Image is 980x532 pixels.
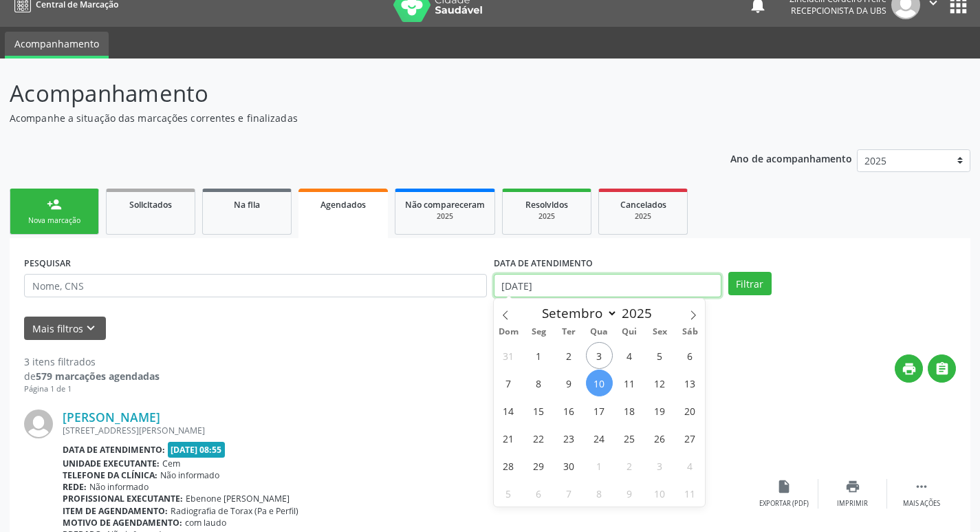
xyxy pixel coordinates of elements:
div: person_add [47,197,62,212]
div: 3 itens filtrados [24,354,160,369]
span: Outubro 7, 2025 [556,480,582,507]
span: Setembro 19, 2025 [646,397,673,424]
span: Dom [494,328,524,337]
i: print [902,361,917,376]
span: Ebenone [PERSON_NAME] [186,493,290,504]
b: Rede: [63,481,87,493]
span: Setembro 22, 2025 [525,425,552,451]
button: print [895,354,923,383]
span: Setembro 17, 2025 [586,397,613,424]
span: Outubro 9, 2025 [616,480,643,507]
span: Setembro 3, 2025 [586,342,613,369]
input: Nome, CNS [24,274,487,297]
span: Setembro 26, 2025 [646,425,673,451]
p: Acompanhe a situação das marcações correntes e finalizadas [10,111,682,125]
span: Não compareceram [405,199,485,211]
span: [DATE] 08:55 [168,442,226,458]
span: Setembro 28, 2025 [495,452,522,479]
span: Setembro 6, 2025 [677,342,704,369]
b: Unidade executante: [63,458,160,469]
b: Item de agendamento: [63,505,168,517]
span: Setembro 2, 2025 [556,342,582,369]
span: Cancelados [620,199,666,211]
span: Outubro 3, 2025 [646,452,673,479]
input: Selecione um intervalo [494,274,721,297]
span: Sex [644,328,675,337]
input: Year [618,304,663,322]
i: print [845,479,860,494]
div: 2025 [405,211,485,222]
span: Setembro 1, 2025 [525,342,552,369]
span: Outubro 5, 2025 [495,480,522,507]
span: Setembro 4, 2025 [616,342,643,369]
span: Outubro 4, 2025 [677,452,704,479]
i: keyboard_arrow_down [83,321,98,336]
span: Agendados [320,199,366,211]
span: Setembro 14, 2025 [495,397,522,424]
select: Month [536,304,618,323]
i:  [935,361,950,376]
div: de [24,369,160,383]
span: Sáb [675,328,705,337]
span: Setembro 25, 2025 [616,425,643,451]
div: 2025 [512,211,581,222]
div: Exportar (PDF) [759,499,809,509]
span: Setembro 8, 2025 [525,370,552,396]
span: Setembro 10, 2025 [586,370,613,396]
span: Outubro 2, 2025 [616,452,643,479]
span: Setembro 24, 2025 [586,425,613,451]
span: Setembro 29, 2025 [525,452,552,479]
label: DATA DE ATENDIMENTO [494,253,593,274]
span: Não informado [160,469,219,481]
div: 2025 [609,211,677,222]
span: Setembro 15, 2025 [525,397,552,424]
span: Setembro 30, 2025 [556,452,582,479]
span: Agosto 31, 2025 [495,342,522,369]
span: Qui [614,328,644,337]
b: Telefone da clínica: [63,469,157,481]
button:  [928,354,956,383]
span: Setembro 11, 2025 [616,370,643,396]
button: Filtrar [728,272,772,295]
b: Profissional executante: [63,493,183,504]
button: Mais filtroskeyboard_arrow_down [24,317,106,341]
div: Mais ações [903,499,940,509]
i: insert_drive_file [776,479,792,494]
span: Setembro 9, 2025 [556,370,582,396]
span: Outubro 11, 2025 [677,480,704,507]
span: Setembro 5, 2025 [646,342,673,369]
b: Motivo de agendamento: [63,517,182,529]
a: Acompanhamento [5,32,109,58]
span: Setembro 27, 2025 [677,425,704,451]
strong: 579 marcações agendadas [36,370,160,383]
i:  [914,479,929,494]
b: Data de atendimento: [63,444,165,456]
span: Qua [584,328,614,337]
span: Cem [162,458,180,469]
span: Setembro 18, 2025 [616,397,643,424]
span: Outubro 6, 2025 [525,480,552,507]
span: Setembro 7, 2025 [495,370,522,396]
span: Setembro 23, 2025 [556,425,582,451]
span: Não informado [89,481,149,493]
span: Setembro 12, 2025 [646,370,673,396]
a: [PERSON_NAME] [63,409,160,425]
div: Imprimir [837,499,868,509]
span: Setembro 16, 2025 [556,397,582,424]
span: Setembro 13, 2025 [677,370,704,396]
span: Ter [554,328,584,337]
span: Seg [523,328,554,337]
span: Resolvidos [525,199,568,211]
img: img [24,409,53,438]
span: Recepcionista da UBS [791,5,886,17]
span: Setembro 20, 2025 [677,397,704,424]
div: [STREET_ADDRESS][PERSON_NAME] [63,425,750,436]
span: Solicitados [129,199,172,211]
span: com laudo [185,517,226,529]
span: Radiografia de Torax (Pa e Perfil) [171,505,298,517]
span: Outubro 10, 2025 [646,480,673,507]
p: Ano de acompanhamento [730,149,852,167]
label: PESQUISAR [24,253,71,274]
span: Outubro 8, 2025 [586,480,613,507]
span: Outubro 1, 2025 [586,452,613,479]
